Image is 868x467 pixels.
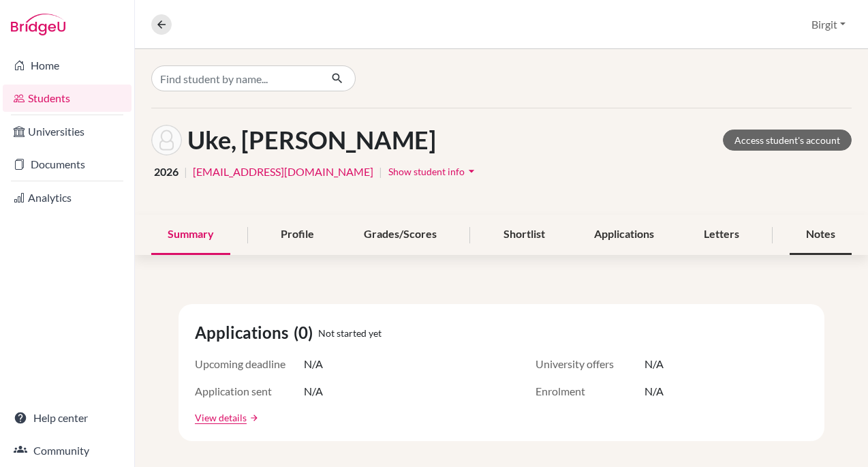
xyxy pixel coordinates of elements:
[264,215,330,255] div: Profile
[347,215,453,255] div: Grades/Scores
[195,320,294,345] span: Applications
[536,383,645,400] span: Enrolment
[184,164,187,180] span: |
[151,125,182,155] img: Aadarsh Uke's avatar
[645,383,664,400] span: N/A
[318,326,382,340] span: Not started yet
[3,404,131,432] a: Help center
[388,161,479,182] button: Show student infoarrow_drop_down
[487,215,561,255] div: Shortlist
[247,413,259,423] a: arrow_forward
[687,215,756,255] div: Letters
[465,164,478,178] i: arrow_drop_down
[304,383,323,400] span: N/A
[195,410,247,425] a: View details
[790,215,852,255] div: Notes
[3,85,131,112] a: Students
[187,125,436,155] h1: Uke, [PERSON_NAME]
[578,215,670,255] div: Applications
[195,383,304,400] span: Application sent
[304,356,323,372] span: N/A
[379,164,382,180] span: |
[294,320,318,345] span: (0)
[3,52,131,79] a: Home
[3,437,131,464] a: Community
[3,184,131,211] a: Analytics
[388,166,465,177] span: Show student info
[151,215,230,255] div: Summary
[3,151,131,178] a: Documents
[193,164,373,180] a: [EMAIL_ADDRESS][DOMAIN_NAME]
[195,356,304,372] span: Upcoming deadline
[805,12,852,37] button: Birgit
[536,356,645,372] span: University offers
[151,65,320,91] input: Find student by name...
[3,118,131,145] a: Universities
[723,130,852,151] a: Access student's account
[645,356,664,372] span: N/A
[154,164,179,180] span: 2026
[11,14,65,35] img: Bridge-U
